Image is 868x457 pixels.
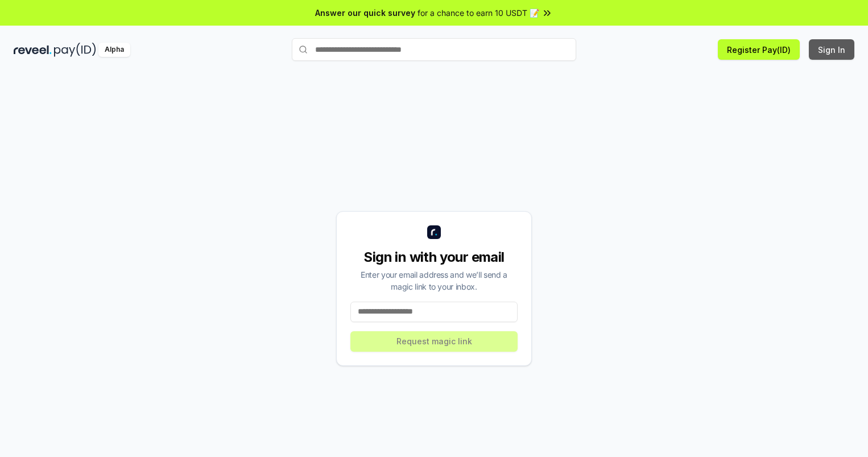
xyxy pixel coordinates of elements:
[427,225,441,239] img: logo_small
[418,7,539,19] span: for a chance to earn 10 USDT 📝
[718,39,800,60] button: Register Pay(ID)
[315,7,415,19] span: Answer our quick survey
[14,43,52,57] img: reveel_dark
[54,43,96,57] img: pay_id
[98,43,130,57] div: Alpha
[350,269,518,293] div: Enter your email address and we’ll send a magic link to your inbox.
[350,248,518,266] div: Sign in with your email
[809,39,854,60] button: Sign In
